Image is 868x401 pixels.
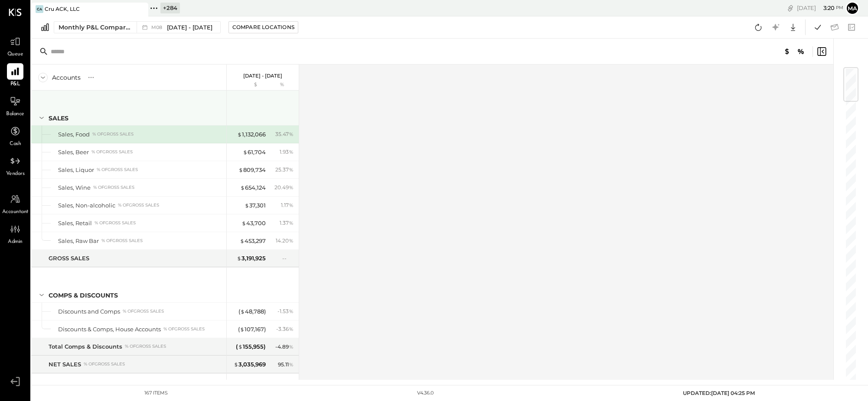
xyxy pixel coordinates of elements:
[95,220,136,226] div: % of GROSS SALES
[245,201,266,210] div: 37,301
[228,21,298,33] button: Compare Locations
[0,63,30,88] a: P&L
[237,255,241,262] span: $
[241,219,266,227] div: 43,700
[289,343,294,350] span: %
[0,221,30,246] a: Admin
[84,361,125,367] div: % of GROSS SALES
[144,390,168,397] div: 167 items
[58,325,161,333] div: Discounts & Comps, House Accounts
[10,81,20,88] span: P&L
[118,202,159,208] div: % of GROSS SALES
[0,153,30,178] a: Vendors
[786,3,795,13] div: copy link
[275,343,294,351] div: - 4.89
[240,326,245,333] span: $
[237,254,266,262] div: 3,191,925
[93,184,134,191] div: % of GROSS SALES
[45,5,80,13] div: Cru ACK, LLC
[237,130,266,139] div: 1,132,066
[240,308,245,315] span: $
[289,219,294,226] span: %
[289,201,294,208] span: %
[280,219,294,227] div: 1.37
[49,360,81,369] div: NET SALES
[238,166,243,173] span: $
[845,1,859,15] button: Ma
[7,51,23,58] span: Queue
[268,81,296,88] div: %
[289,325,294,332] span: %
[59,23,131,32] div: Monthly P&L Comparison
[49,291,118,300] div: Comps & Discounts
[240,184,245,191] span: $
[234,361,238,368] span: $
[238,343,243,350] span: $
[237,131,242,138] span: $
[167,23,212,32] span: [DATE] - [DATE]
[289,361,294,368] span: %
[683,390,755,396] span: UPDATED: [DATE] 04:25 PM
[276,237,294,245] div: 14.20
[275,130,294,138] div: 35.47
[231,81,266,88] div: $
[6,170,25,178] span: Vendors
[236,343,266,351] div: ( 155,955 )
[289,184,294,191] span: %
[0,191,30,216] a: Accountant
[49,343,122,351] div: Total Comps & Discounts
[289,307,294,314] span: %
[241,220,246,226] span: $
[58,166,94,174] div: Sales, Liquor
[232,23,294,31] div: Compare Locations
[10,140,21,148] span: Cash
[58,130,90,139] div: Sales, Food
[101,238,143,244] div: % of GROSS SALES
[6,110,24,118] span: Balance
[238,325,266,333] div: ( 107,167 )
[2,208,29,216] span: Accountant
[278,361,294,369] div: 95.11
[49,114,69,123] div: SALES
[36,5,43,13] div: CA
[58,307,120,316] div: Discounts and Comps
[0,123,30,148] a: Cash
[58,184,91,192] div: Sales, Wine
[92,131,134,137] div: % of GROSS SALES
[276,325,294,333] div: - 3.36
[8,238,23,246] span: Admin
[58,219,92,227] div: Sales, Retail
[151,25,165,30] span: M08
[238,307,266,316] div: ( 48,788 )
[277,307,294,315] div: - 1.53
[52,73,81,82] div: Accounts
[240,237,266,245] div: 453,297
[163,326,205,332] div: % of GROSS SALES
[245,202,249,209] span: $
[0,33,30,58] a: Queue
[123,308,164,314] div: % of GROSS SALES
[289,130,294,137] span: %
[289,148,294,155] span: %
[238,166,266,174] div: 809,734
[54,21,221,33] button: Monthly P&L Comparison M08[DATE] - [DATE]
[289,166,294,173] span: %
[0,93,30,118] a: Balance
[240,237,245,244] span: $
[125,343,166,349] div: % of GROSS SALES
[243,148,266,156] div: 61,704
[58,148,89,156] div: Sales, Beer
[97,167,138,173] div: % of GROSS SALES
[282,255,294,262] div: --
[58,201,115,210] div: Sales, Non-alcoholic
[49,254,89,262] div: GROSS SALES
[275,166,294,174] div: 25.37
[58,237,99,245] div: Sales, Raw Bar
[240,184,266,192] div: 654,124
[797,4,843,12] div: [DATE]
[281,201,294,209] div: 1.17
[160,3,180,13] div: + 284
[243,73,282,79] p: [DATE] - [DATE]
[417,390,434,397] div: v 4.36.0
[91,149,133,155] div: % of GROSS SALES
